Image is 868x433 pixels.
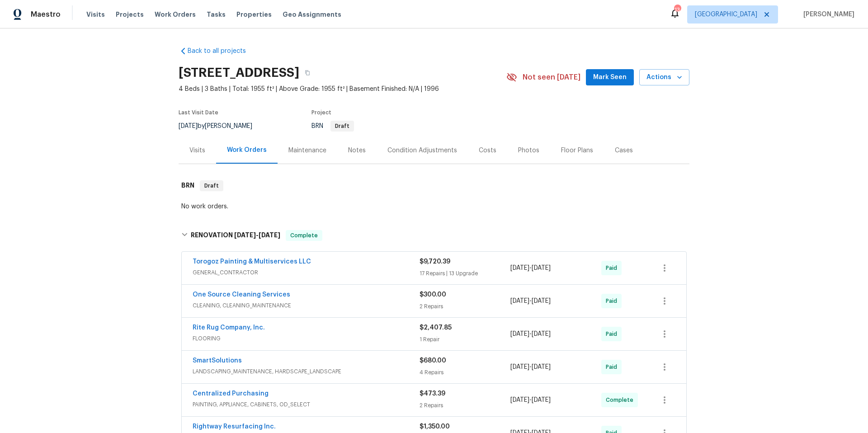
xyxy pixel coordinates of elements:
[236,10,272,19] span: Properties
[510,364,529,370] span: [DATE]
[86,10,105,19] span: Visits
[179,171,689,200] div: BRN Draft
[420,269,510,278] div: 17 Repairs | 13 Upgrade
[348,146,366,155] div: Notes
[510,265,529,271] span: [DATE]
[193,259,311,265] a: Torogoz Painting & Multiservices LLC
[193,424,276,430] a: Rightway Resurfacing Inc.
[31,10,61,19] span: Maestro
[510,329,551,339] span: -
[420,325,452,331] span: $2,407.85
[201,181,222,190] span: Draft
[179,68,299,77] h2: [STREET_ADDRESS]
[800,10,854,19] span: [PERSON_NAME]
[179,85,506,94] span: 4 Beds | 3 Baths | Total: 1955 ft² | Above Grade: 1955 ft² | Basement Finished: N/A | 1996
[288,146,326,155] div: Maintenance
[586,69,634,86] button: Mark Seen
[207,11,226,18] span: Tasks
[606,264,621,273] span: Paid
[420,391,445,397] span: $473.39
[193,292,290,298] a: One Source Cleaning Services
[193,268,420,277] span: GENERAL_CONTRACTOR
[561,146,593,155] div: Floor Plans
[311,110,331,115] span: Project
[299,65,316,81] button: Copy Address
[606,395,637,405] span: Complete
[420,424,450,430] span: $1,350.00
[420,259,450,265] span: $9,720.39
[179,47,265,56] a: Back to all projects
[593,72,627,83] span: Mark Seen
[606,297,621,306] span: Paid
[193,301,420,310] span: CLEANING, CLEANING_MAINTENANCE
[193,367,420,376] span: LANDSCAPING_MAINTENANCE, HARDSCAPE_LANDSCAPE
[420,358,446,364] span: $680.00
[532,331,551,337] span: [DATE]
[193,391,269,397] a: Centralized Purchasing
[259,232,280,238] span: [DATE]
[179,123,198,129] span: [DATE]
[179,121,263,132] div: by [PERSON_NAME]
[510,362,551,372] span: -
[179,110,218,115] span: Last Visit Date
[387,146,457,155] div: Condition Adjustments
[510,331,529,337] span: [DATE]
[191,230,280,241] h6: RENOVATION
[331,123,353,129] span: Draft
[420,302,510,311] div: 2 Repairs
[181,180,194,191] h6: BRN
[155,10,196,19] span: Work Orders
[234,232,280,238] span: -
[420,401,510,410] div: 2 Repairs
[420,368,510,377] div: 4 Repairs
[283,10,341,19] span: Geo Assignments
[420,335,510,344] div: 1 Repair
[193,334,420,343] span: FLOORING
[193,325,265,331] a: Rite Rug Company, Inc.
[116,10,144,19] span: Projects
[510,297,551,306] span: -
[646,72,682,83] span: Actions
[674,5,680,14] div: 13
[695,10,757,19] span: [GEOGRAPHIC_DATA]
[532,364,551,370] span: [DATE]
[510,298,529,304] span: [DATE]
[234,232,256,238] span: [DATE]
[639,69,689,86] button: Actions
[606,362,621,372] span: Paid
[420,292,446,298] span: $300.00
[193,358,242,364] a: SmartSolutions
[311,123,354,129] span: BRN
[189,146,205,155] div: Visits
[523,73,580,82] span: Not seen [DATE]
[532,298,551,304] span: [DATE]
[532,397,551,403] span: [DATE]
[606,329,621,339] span: Paid
[479,146,496,155] div: Costs
[179,221,689,250] div: RENOVATION [DATE]-[DATE]Complete
[518,146,539,155] div: Photos
[510,397,529,403] span: [DATE]
[510,264,551,273] span: -
[287,231,321,240] span: Complete
[193,400,420,409] span: PAINTING, APPLIANCE, CABINETS, OD_SELECT
[510,395,551,405] span: -
[532,265,551,271] span: [DATE]
[615,146,633,155] div: Cases
[227,146,267,155] div: Work Orders
[181,202,687,211] div: No work orders.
